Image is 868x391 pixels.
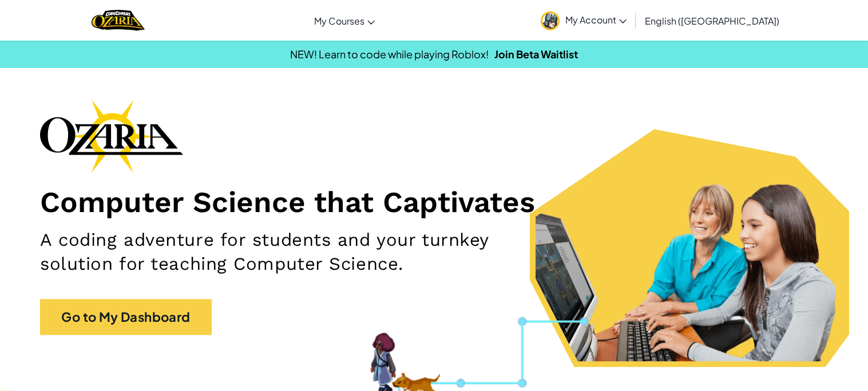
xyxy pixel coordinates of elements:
[494,47,578,61] a: Join Beta Waitlist
[645,15,779,27] span: English ([GEOGRAPHIC_DATA])
[92,9,145,32] img: Home
[290,47,489,61] span: NEW! Learn to code while playing Roblox!
[314,15,364,27] span: My Courses
[535,2,632,38] a: My Account
[40,228,568,276] h2: A coding adventure for students and your turnkey solution for teaching Computer Science.
[92,9,145,32] a: Ozaria by CodeCombat logo
[40,299,212,335] a: Go to My Dashboard
[308,5,381,36] a: My Courses
[40,184,828,220] h1: Computer Science that Captivates
[541,11,560,30] img: avatar
[40,99,183,173] img: Ozaria branding logo
[565,14,627,26] span: My Account
[639,5,785,36] a: English ([GEOGRAPHIC_DATA])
